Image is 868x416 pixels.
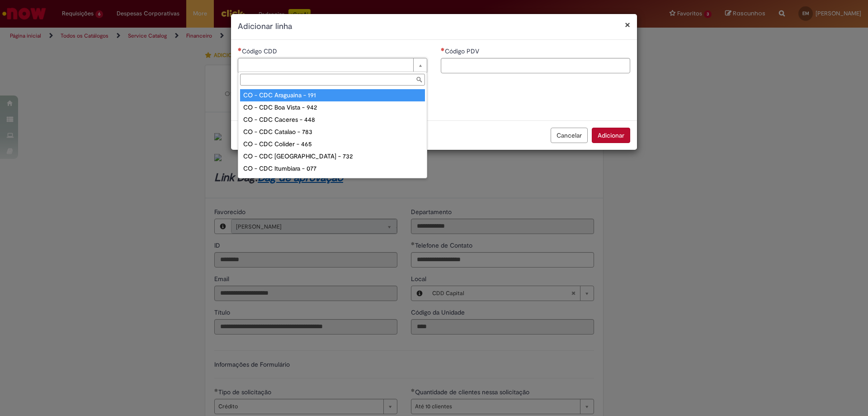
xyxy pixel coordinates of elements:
div: CO - CDC Catalao - 783 [240,126,425,138]
div: CO - CDC Colider - 465 [240,138,425,150]
ul: Código CDD [238,87,427,178]
div: CO - CDC Itumbiara - 077 [240,163,425,175]
div: CO - CDC [GEOGRAPHIC_DATA] - 732 [240,150,425,163]
div: CO - CDC Boa Vista - 942 [240,101,425,114]
div: CO - CDC Araguaina - 191 [240,89,425,101]
div: CO - CDC Rio Branco - 572 [240,175,425,187]
div: CO - CDC Caceres - 448 [240,114,425,126]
